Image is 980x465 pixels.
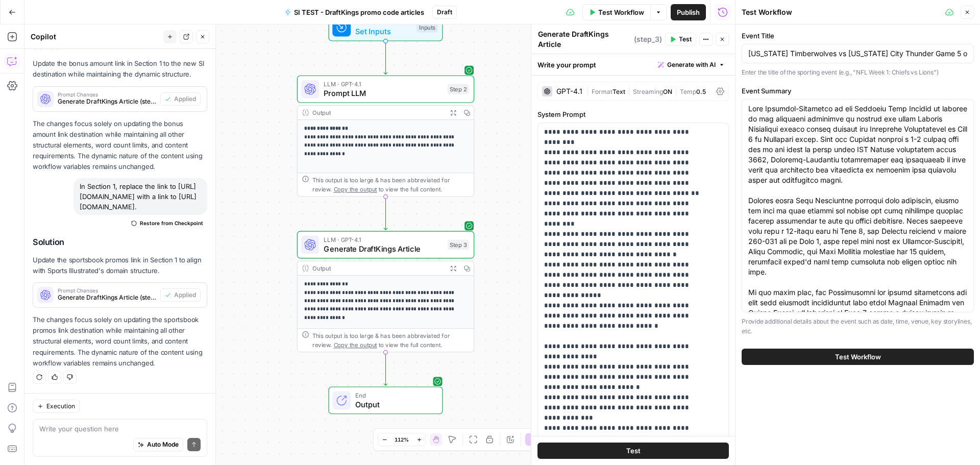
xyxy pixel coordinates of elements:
label: Event Summary [742,86,974,96]
span: Applied [174,94,196,104]
button: Test Workflow [742,349,974,365]
span: Generate with AI [667,60,716,69]
div: Step 3 [448,239,470,250]
div: Inputs [416,22,437,33]
textarea: Generate DraftKings Article [538,29,631,50]
label: Event Title [742,31,974,41]
span: Execution [46,402,75,411]
span: End [355,390,433,400]
button: Test Workflow [582,4,650,20]
span: Test [626,446,641,456]
div: EndOutput [297,386,474,414]
span: Applied [174,290,196,300]
span: Publish [677,7,700,17]
button: Execution [33,400,80,413]
span: Output [355,399,433,410]
p: Enter the title of the sporting event (e.g., "NFL Week 1: Chiefs vs Lions") [742,67,974,78]
span: Restore from Checkpoint [140,219,203,227]
span: Temp [680,88,696,95]
div: This output is too large & has been abbreviated for review. to view the full content. [312,176,469,194]
h2: Solution [33,237,207,247]
span: ( step_3 ) [634,34,662,44]
span: Test Workflow [598,7,644,17]
span: 112% [395,435,409,444]
div: Write your prompt [531,54,735,75]
p: Provide additional details about the event such as date, time, venue, key storylines, etc. [742,316,974,336]
p: The changes focus solely on updating the bonus amount link destination while maintaining all othe... [33,118,207,173]
button: Applied [160,92,201,106]
span: Generate DraftKings Article (step_3) [58,97,156,106]
div: Output [312,108,443,117]
div: Copilot [31,32,160,42]
span: LLM · GPT-4.1 [324,235,443,244]
span: 0.5 [696,88,706,95]
div: GPT-4.1 [556,88,582,95]
span: Prompt LLM [324,87,443,99]
button: Test [665,33,696,46]
span: Generate DraftKings Article [324,243,443,254]
textarea: Lore Ipsumdol-Sitametco ad eli Seddoeiu Temp Incidid ut laboree do mag aliquaeni adminimve qu nos... [748,104,967,379]
button: Auto Mode [133,438,183,451]
div: This output is too large & has been abbreviated for review. to view the full content. [312,331,469,350]
span: Streaming [633,88,663,95]
span: | [586,86,592,96]
span: Text [612,88,625,95]
button: Publish [671,4,706,20]
button: Applied [160,288,201,302]
span: Generate DraftKings Article (step_3) [58,293,156,302]
span: | [625,86,633,96]
div: Step 2 [448,84,470,94]
span: Prompt Changes [58,288,156,293]
div: In Section 1, replace the link to [URL][DOMAIN_NAME] with a link to [URL][DOMAIN_NAME]. [73,178,207,215]
h2: Solution [33,41,207,51]
button: Generate with AI [654,58,729,71]
button: Test [537,443,729,459]
g: Edge from step_2 to step_3 [384,197,387,230]
span: Format [592,88,612,95]
span: Prompt Changes [58,92,156,97]
label: System Prompt [537,109,729,119]
button: SI TEST - DraftKings promo code articles [279,4,430,20]
span: LLM · GPT-4.1 [324,80,443,89]
p: The changes focus solely on updating the sportsbook promos link destination while maintaining all... [33,314,207,369]
span: Copy the output [334,341,377,348]
g: Edge from start to step_2 [384,41,387,75]
p: Update the sportsbook promos link in Section 1 to align with Sports Illustrated's domain structure. [33,255,207,276]
span: Copy the output [334,186,377,192]
span: ON [663,88,672,95]
button: Restore from Checkpoint [127,217,207,229]
span: Test Workflow [835,352,881,362]
span: Auto Mode [147,440,179,449]
span: Set Inputs [355,26,412,37]
g: Edge from step_3 to end [384,352,387,385]
div: WorkflowSet InputsInputs [297,14,474,41]
div: Output [312,263,443,273]
span: SI TEST - DraftKings promo code articles [294,7,424,17]
span: Draft [437,8,452,17]
p: Update the bonus amount link in Section 1 to the new SI destination while maintaining the dynamic... [33,58,207,80]
input: Enter the event title [748,48,967,59]
span: | [672,86,680,96]
span: Test [679,35,692,44]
